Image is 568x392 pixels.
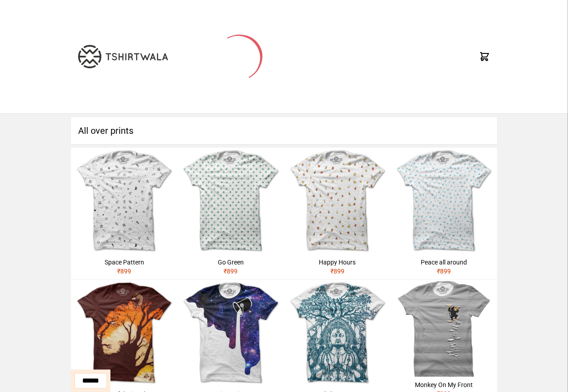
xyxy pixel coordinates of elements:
a: Space Pattern₹899 [71,148,177,279]
span: ₹ 899 [330,268,344,275]
img: hidden-tiger.jpg [71,280,177,386]
img: monkey-climbing.jpg [391,280,497,377]
img: galaxy.jpg [177,280,284,386]
img: buddha1.jpg [284,280,391,386]
img: peace-1.jpg [391,148,497,254]
span: ₹ 899 [224,268,238,275]
div: Space Pattern [75,258,174,267]
div: Monkey On My Front [394,380,493,389]
img: TW-LOGO-400-104.png [78,45,168,68]
a: Happy Hours₹899 [284,148,391,279]
span: ₹ 899 [117,268,131,275]
a: Go Green₹899 [177,148,284,279]
span: ₹ 899 [437,268,451,275]
img: space.jpg [71,148,177,254]
img: beer.jpg [284,148,391,254]
div: Peace all around [394,258,493,267]
h1: All over prints [71,117,497,144]
div: Happy Hours [288,258,387,267]
img: weed.jpg [177,148,284,254]
div: Go Green [181,258,280,267]
a: Peace all around₹899 [391,148,497,279]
